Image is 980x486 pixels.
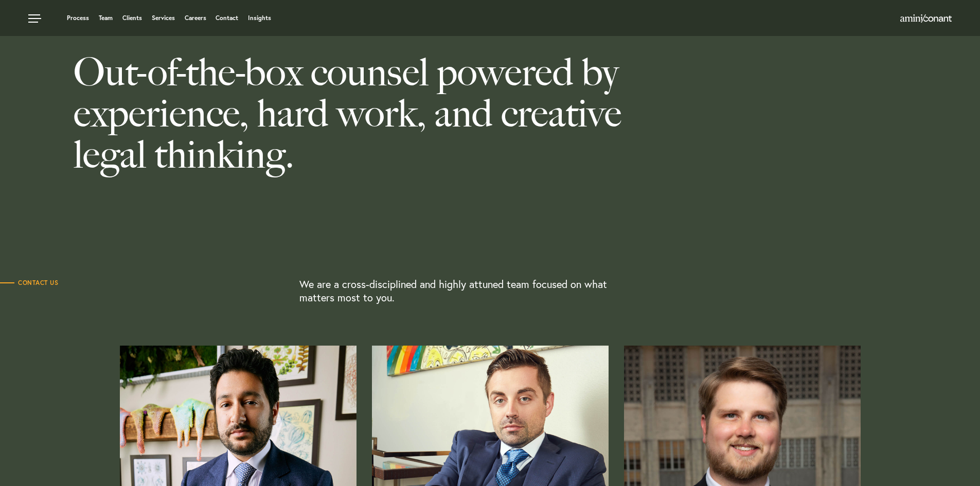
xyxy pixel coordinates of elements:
[67,15,89,21] a: Process
[900,14,952,23] img: Amini & Conant
[99,15,113,21] a: Team
[122,15,142,21] a: Clients
[299,278,629,304] p: We are a cross-disciplined and highly attuned team focused on what matters most to you.
[216,15,238,21] a: Contact
[152,15,175,21] a: Services
[185,15,206,21] a: Careers
[248,15,271,21] a: Insights
[900,15,952,23] a: Home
